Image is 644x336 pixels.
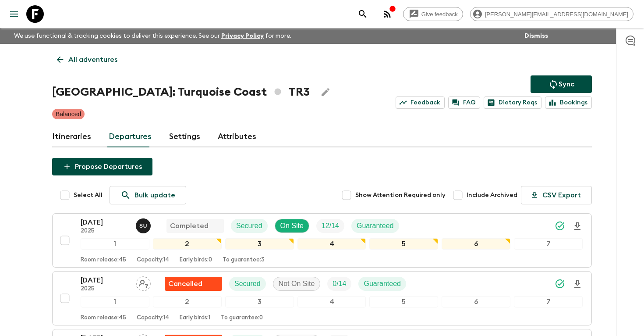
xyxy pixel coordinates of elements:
[480,11,633,18] span: [PERSON_NAME][EMAIL_ADDRESS][DOMAIN_NAME]
[322,221,339,231] p: 12 / 14
[165,277,222,291] div: Flash Pack cancellation
[5,5,23,23] button: menu
[221,315,263,322] p: To guarantee: 0
[467,191,517,200] span: Include Archived
[354,5,372,23] button: search adventures
[369,296,438,307] div: 5
[559,79,574,89] p: Sync
[56,110,81,118] p: Balanced
[221,33,264,39] a: Privacy Policy
[521,186,592,204] button: CSV Export
[168,279,202,289] p: Cancelled
[514,296,583,307] div: 7
[136,279,151,286] span: Assign pack leader
[180,257,212,264] p: Early birds: 0
[522,30,550,42] button: Dismiss
[169,126,200,147] a: Settings
[110,186,186,204] a: Bulk update
[514,238,583,250] div: 7
[52,271,592,325] button: [DATE]2025Assign pack leaderFlash Pack cancellationSecuredNot On SiteTrip FillGuaranteed1234567Ro...
[81,286,129,293] p: 2025
[81,257,126,264] p: Room release: 45
[218,126,256,147] a: Attributes
[52,51,122,68] a: All adventures
[555,221,565,231] svg: Synced Successfully
[279,279,315,289] p: Not On Site
[545,97,592,109] a: Bookings
[11,28,295,44] p: We use functional & tracking cookies to deliver this experience. See our for more.
[134,190,175,200] p: Bulk update
[317,83,334,101] button: Edit Adventure Title
[180,315,210,322] p: Early birds: 1
[572,221,583,232] svg: Download Onboarding
[417,11,463,18] span: Give feedback
[74,191,103,200] span: Select All
[273,277,321,291] div: Not On Site
[153,238,222,250] div: 2
[231,219,268,233] div: Secured
[531,75,592,93] button: Sync adventure departures to the booking engine
[68,54,117,65] p: All adventures
[81,228,129,235] p: 2025
[225,296,294,307] div: 3
[170,221,209,231] p: Completed
[153,296,222,307] div: 2
[137,257,169,264] p: Capacity: 14
[297,238,366,250] div: 4
[81,275,129,286] p: [DATE]
[81,238,149,250] div: 1
[555,279,565,289] svg: Synced Successfully
[52,83,310,101] h1: [GEOGRAPHIC_DATA]: Turquoise Coast TR3
[52,126,91,147] a: Itineraries
[572,279,583,290] svg: Download Onboarding
[297,296,366,307] div: 4
[109,126,152,147] a: Departures
[316,219,344,233] div: Trip Fill
[355,191,446,200] span: Show Attention Required only
[280,221,304,231] p: On Site
[357,221,394,231] p: Guaranteed
[364,279,401,289] p: Guaranteed
[484,97,541,109] a: Dietary Reqs
[52,213,592,268] button: [DATE]2025Sefa UzCompletedSecuredOn SiteTrip FillGuaranteed1234567Room release:45Capacity:14Early...
[369,238,438,250] div: 5
[81,315,126,322] p: Room release: 45
[137,315,169,322] p: Capacity: 14
[442,238,510,250] div: 6
[448,97,480,109] a: FAQ
[396,97,445,109] a: Feedback
[470,7,633,21] div: [PERSON_NAME][EMAIL_ADDRESS][DOMAIN_NAME]
[327,277,351,291] div: Trip Fill
[223,257,265,264] p: To guarantee: 3
[275,219,309,233] div: On Site
[403,7,463,21] a: Give feedback
[225,238,294,250] div: 3
[442,296,510,307] div: 6
[234,279,261,289] p: Secured
[333,279,346,289] p: 0 / 14
[81,296,149,307] div: 1
[236,221,262,231] p: Secured
[81,217,129,228] p: [DATE]
[136,221,152,228] span: Sefa Uz
[229,277,266,291] div: Secured
[52,158,152,175] button: Propose Departures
